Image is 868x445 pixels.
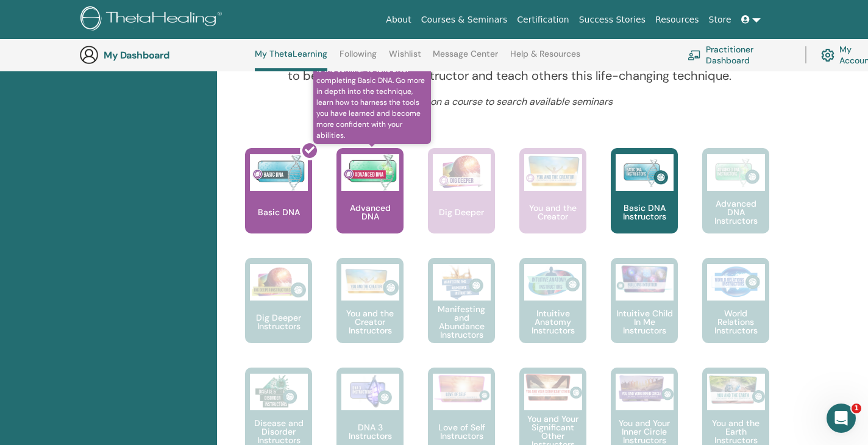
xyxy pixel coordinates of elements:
p: Click on a course to search available seminars [286,94,734,109]
img: chalkboard-teacher.svg [688,50,701,60]
img: generic-user-icon.jpg [79,45,99,65]
a: Basic DNA Instructors Basic DNA Instructors [611,148,678,258]
p: Love of Self Instructors [428,423,495,440]
p: You and the Earth Instructors [702,419,769,444]
img: World Relations Instructors [707,264,765,301]
img: Love of Self Instructors [433,374,491,404]
a: Wishlist [389,49,421,68]
a: Practitioner Dashboard [688,41,791,68]
a: Certification [512,9,574,31]
p: Intuitive Child In Me Instructors [611,309,678,335]
img: You and Your Significant Other Instructors [524,374,582,401]
a: Advanced DNA Instructors Advanced DNA Instructors [702,148,769,258]
a: You and the Creator Instructors You and the Creator Instructors [336,258,404,368]
p: Dig Deeper [434,208,489,216]
a: Basic DNA Basic DNA [245,148,312,258]
img: You and the Creator [524,154,582,188]
p: World Relations Instructors [702,309,769,335]
p: Disease and Disorder Instructors [245,419,312,444]
img: Basic DNA [250,154,308,191]
h3: My Dashboard [104,49,226,61]
p: You and the Creator Instructors [336,309,404,335]
iframe: Intercom live chat [827,404,856,433]
img: Manifesting and Abundance Instructors [433,264,491,301]
p: You and the Creator [519,204,586,221]
span: 1 [852,404,861,413]
a: Dig Deeper Instructors Dig Deeper Instructors [245,258,312,368]
img: Advanced DNA [341,154,399,191]
img: Dig Deeper Instructors [250,264,308,301]
a: Store [704,9,736,31]
a: Manifesting and Abundance Instructors Manifesting and Abundance Instructors [428,258,495,368]
p: DNA 3 Instructors [336,423,404,440]
a: Dig Deeper Dig Deeper [428,148,495,258]
img: Dig Deeper [433,154,491,191]
img: You and Your Inner Circle Instructors [616,374,674,403]
p: Manifesting and Abundance Instructors [428,305,495,339]
p: Basic DNA Instructors [611,204,678,221]
a: Intuitive Child In Me Instructors Intuitive Child In Me Instructors [611,258,678,368]
img: Disease and Disorder Instructors [250,374,308,410]
a: Success Stories [574,9,650,31]
a: Message Center [433,49,498,68]
img: Basic DNA Instructors [616,154,674,191]
img: You and the Earth Instructors [707,374,765,405]
img: Advanced DNA Instructors [707,154,765,191]
p: Advanced DNA Instructors [702,199,769,225]
a: is the seminar to take after completing Basic DNA. Go more in depth into the technique, learn how... [336,148,404,258]
a: Help & Resources [510,49,580,68]
a: Resources [650,9,704,31]
span: is the seminar to take after completing Basic DNA. Go more in depth into the technique, learn how... [313,61,431,144]
p: You and Your Inner Circle Instructors [611,419,678,444]
a: You and the Creator You and the Creator [519,148,586,258]
p: Advanced DNA [336,204,404,221]
img: cog.svg [821,46,834,65]
img: Intuitive Anatomy Instructors [524,264,582,301]
a: World Relations Instructors World Relations Instructors [702,258,769,368]
img: DNA 3 Instructors [341,374,399,410]
img: You and the Creator Instructors [341,264,399,301]
a: My ThetaLearning [255,49,327,71]
img: logo.png [80,6,226,34]
a: Intuitive Anatomy Instructors Intuitive Anatomy Instructors [519,258,586,368]
img: Intuitive Child In Me Instructors [616,264,674,294]
a: Courses & Seminars [416,9,513,31]
p: Intuitive Anatomy Instructors [519,309,586,335]
a: Following [340,49,377,68]
p: Dig Deeper Instructors [245,313,312,330]
a: About [381,9,416,31]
